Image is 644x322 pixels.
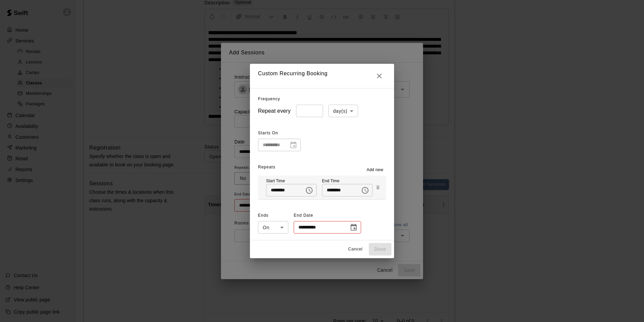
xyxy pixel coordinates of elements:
button: Choose time, selected time is 8:00 AM [302,184,316,197]
p: Start Time [266,178,317,184]
div: day(s) [328,105,358,117]
span: Ends [258,210,288,221]
span: Frequency [258,97,280,101]
p: End Time [322,178,373,184]
span: Starts On [258,128,301,139]
h6: Repeat every [258,106,291,116]
div: On [258,221,288,234]
button: Add new [364,165,386,176]
h2: Custom Recurring Booking [250,64,394,88]
span: End Date [294,210,361,221]
button: Close [373,69,386,83]
span: Add new [367,167,384,173]
span: Repeats [258,165,276,169]
button: Cancel [345,244,366,254]
button: Choose date [347,221,360,234]
button: Choose time, selected time is 5:00 PM [358,184,372,197]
